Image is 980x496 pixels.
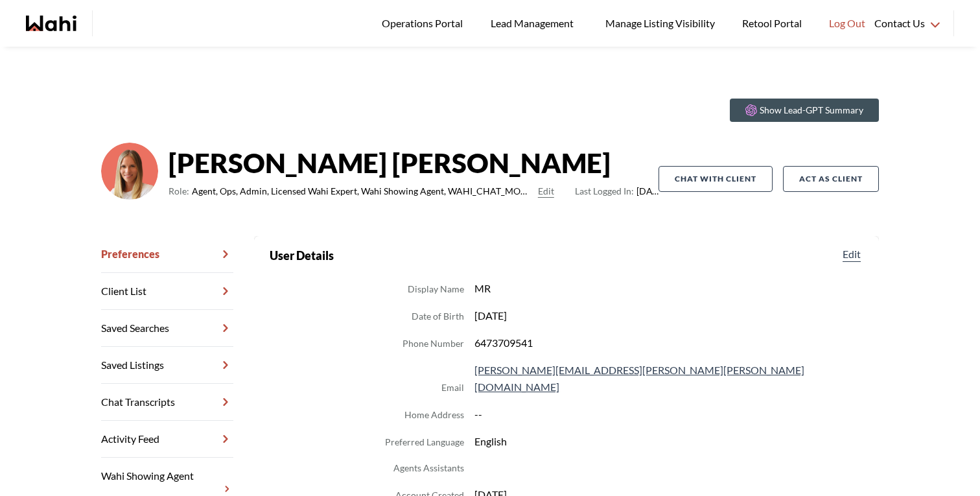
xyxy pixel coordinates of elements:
button: Edit [840,246,863,262]
img: 0f07b375cde2b3f9.png [101,143,158,200]
a: Chat Transcripts [101,384,233,421]
a: Client List [101,273,233,310]
dt: Date of Birth [412,309,464,324]
span: Manage Listing Visibility [601,15,719,32]
span: [DATE] [575,183,659,199]
button: Act as Client [783,166,879,192]
a: Activity Feed [101,421,233,458]
p: Show Lead-GPT Summary [760,104,863,117]
span: Log Out [829,15,865,32]
dd: English [474,433,863,450]
button: Chat with client [659,166,773,192]
dt: Preferred Language [385,434,464,450]
dt: Email [441,380,464,396]
dd: MR [474,280,863,297]
button: Edit [538,183,554,199]
dd: [PERSON_NAME][EMAIL_ADDRESS][PERSON_NAME][PERSON_NAME][DOMAIN_NAME] [474,362,863,396]
strong: [PERSON_NAME] [PERSON_NAME] [169,143,659,182]
h2: User Details [270,246,334,265]
dd: -- [474,406,863,423]
a: Wahi homepage [26,16,76,31]
dt: Agents Assistants [393,460,464,476]
dd: [DATE] [474,307,863,324]
span: Lead Management [491,15,578,32]
dd: 6473709541 [474,335,863,351]
a: Saved Listings [101,347,233,384]
a: Preferences [101,236,233,273]
span: Last Logged In: [575,185,634,196]
dt: Phone Number [402,336,464,351]
span: Retool Portal [742,15,806,32]
dt: Display Name [408,281,464,297]
a: Saved Searches [101,310,233,347]
span: Agent, Ops, Admin, Licensed Wahi Expert, Wahi Showing Agent, WAHI_CHAT_MODERATOR [192,183,533,199]
span: Operations Portal [382,15,467,32]
span: Role: [169,183,189,199]
button: Show Lead-GPT Summary [730,99,879,122]
dt: Home Address [404,407,464,423]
